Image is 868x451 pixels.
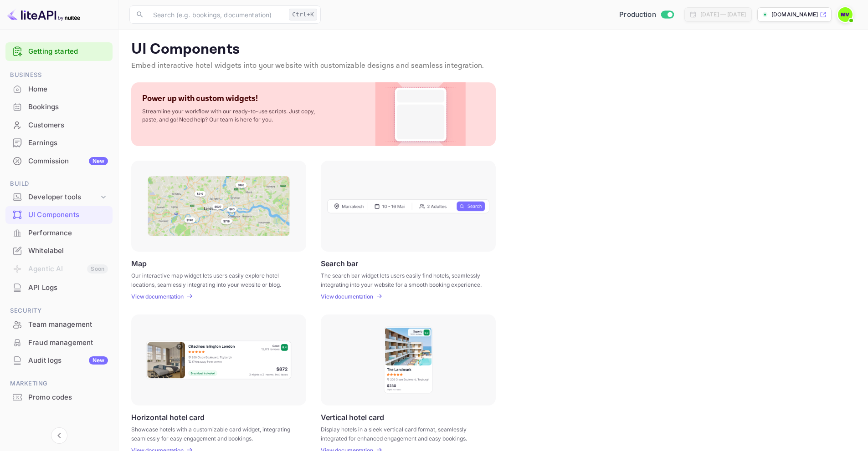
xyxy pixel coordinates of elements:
div: Whitelabel [5,242,113,260]
div: Developer tools [5,189,113,205]
div: Fraud management [28,338,108,348]
div: Performance [28,228,108,238]
p: UI Components [131,41,855,59]
div: UI Components [28,210,108,220]
p: Our interactive map widget lets users easily explore hotel locations, seamlessly integrating into... [131,271,295,288]
div: Team management [5,316,113,334]
div: Audit logsNew [5,352,113,370]
p: Power up with custom widgets! [142,93,258,104]
p: [DOMAIN_NAME] [771,10,818,19]
a: View documentation [131,293,186,300]
a: Customers [5,117,113,133]
span: Marketing [5,379,113,389]
p: Display hotels in a sleek vertical card format, seamlessly integrated for enhanced engagement and... [321,425,484,441]
img: LiteAPI logo [7,7,80,22]
a: UI Components [5,206,113,223]
div: CommissionNew [5,152,113,170]
a: Bookings [5,98,113,115]
p: Embed interactive hotel widgets into your website with customizable designs and seamless integrat... [131,61,855,71]
span: Production [619,10,656,20]
a: Fraud management [5,334,113,351]
p: Showcase hotels with a customizable card widget, integrating seamlessly for easy engagement and b... [131,425,295,441]
div: API Logs [28,283,108,293]
div: Performance [5,224,113,242]
a: Audit logsNew [5,352,113,369]
input: Search (e.g. bookings, documentation) [148,5,285,24]
a: Performance [5,224,113,241]
div: Commission [28,156,108,167]
a: Home [5,81,113,97]
p: Vertical hotel card [321,413,384,421]
div: Home [28,84,108,95]
img: Search Frame [327,199,489,213]
a: Team management [5,316,113,333]
button: Collapse navigation [51,427,67,444]
img: Custom Widget PNG [384,82,457,146]
p: Search bar [321,259,358,268]
div: UI Components [5,206,113,224]
p: Map [131,259,147,268]
a: API Logs [5,279,113,296]
div: Promo codes [5,389,113,406]
p: The search bar widget lets users easily find hotels, seamlessly integrating into your website for... [321,271,484,288]
span: Security [5,306,113,316]
img: Map Frame [148,176,290,236]
div: Team management [28,319,108,330]
div: Fraud management [5,334,113,352]
a: Whitelabel [5,242,113,259]
div: Bookings [28,102,108,112]
p: View documentation [131,293,184,300]
img: Michael Vogt [838,7,853,22]
div: [DATE] — [DATE] [700,10,746,19]
div: Getting started [5,42,113,61]
div: Whitelabel [28,246,108,256]
div: Promo codes [28,392,108,403]
p: View documentation [321,293,373,300]
div: New [89,356,108,365]
div: Earnings [5,134,113,152]
div: Earnings [28,138,108,148]
div: Ctrl+K [289,9,317,20]
span: Business [5,70,113,80]
a: Getting started [28,46,108,57]
div: Customers [5,117,113,134]
div: Customers [28,120,108,131]
div: New [89,157,108,165]
div: Home [5,81,113,98]
p: Streamline your workflow with our ready-to-use scripts. Just copy, paste, and go! Need help? Our ... [142,107,324,124]
p: Horizontal hotel card [131,413,205,421]
img: Horizontal hotel card Frame [145,340,292,380]
a: CommissionNew [5,152,113,169]
span: Build [5,179,113,189]
img: Vertical hotel card Frame [383,326,433,394]
div: Switch to Sandbox mode [616,10,677,20]
div: API Logs [5,279,113,297]
a: View documentation [321,293,376,300]
a: Earnings [5,134,113,151]
a: Promo codes [5,389,113,405]
div: Developer tools [28,192,99,203]
div: Bookings [5,98,113,116]
div: Audit logs [28,355,108,366]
